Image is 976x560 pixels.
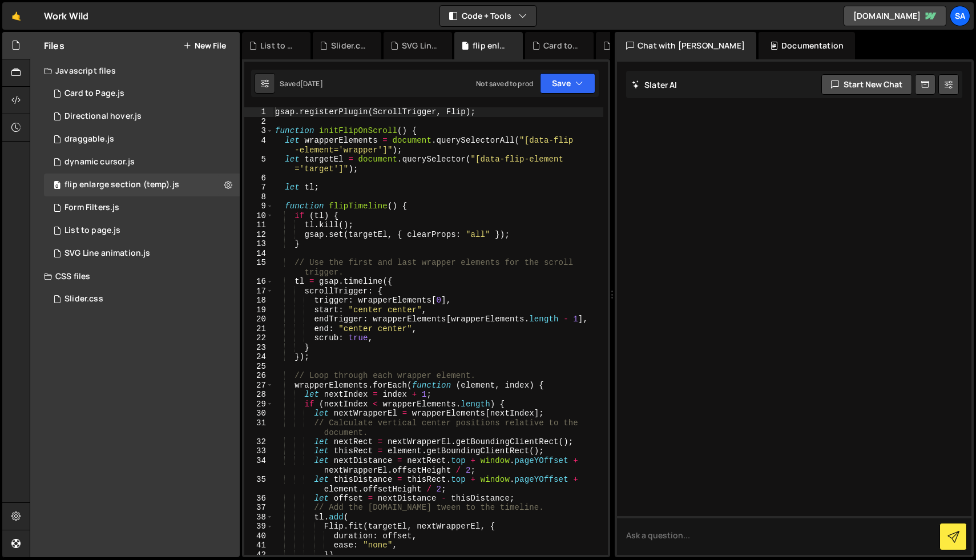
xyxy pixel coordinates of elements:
div: 28 [244,390,273,400]
a: 🤙 [2,2,30,30]
div: 16508/45807.js [44,242,240,265]
div: 16508/46211.css [44,288,240,311]
div: flip enlarge section (temp).js [64,180,179,190]
div: Form Filters.js [64,203,119,213]
h2: Files [44,39,64,52]
div: List to page.js [64,225,120,236]
div: flip enlarge section (temp).js [473,40,509,51]
button: Start new chat [821,74,912,95]
div: Slider.css [331,40,368,51]
div: dynamic cursor.js [64,157,135,167]
div: Chat with [PERSON_NAME] [615,32,756,59]
div: 8 [244,192,273,202]
div: 16508/45376.js [44,151,240,174]
div: 7 [244,183,273,192]
div: 14 [244,249,273,259]
div: 3 [244,126,273,136]
div: CSS files [30,265,240,288]
div: 16508/46297.js [44,219,240,242]
div: draggable.js [64,134,114,144]
div: Slider.css [64,294,103,304]
div: Card to Page.js [64,88,124,99]
div: 30 [244,409,273,418]
div: [DATE] [300,79,323,88]
div: Documentation [759,32,855,59]
div: 16508/44799.js [44,196,240,219]
div: 35 [244,475,273,494]
div: 32 [244,437,273,447]
div: 31 [244,418,273,437]
div: 27 [244,381,273,390]
div: 16 [244,277,273,287]
div: 25 [244,362,273,372]
div: 20 [244,315,273,324]
div: Saved [280,79,323,88]
div: 40 [244,531,273,541]
div: Directional hover.js [64,111,142,122]
div: 13 [244,239,273,249]
div: 21 [244,324,273,334]
a: Sa [950,6,970,26]
span: 0 [54,182,61,191]
div: SVG Line animation.js [402,40,438,51]
div: 37 [244,503,273,513]
div: Not saved to prod [476,79,533,88]
div: 16508/45375.js [44,128,240,151]
div: 2 [244,117,273,127]
div: 34 [244,456,273,475]
div: 38 [244,513,273,522]
button: Save [540,73,595,94]
div: 17 [244,287,273,296]
div: 11 [244,220,273,230]
div: 6 [244,174,273,183]
div: 23 [244,343,273,353]
div: 9 [244,202,273,211]
div: 16508/45377.js [44,82,240,105]
div: 26 [244,371,273,381]
div: 12 [244,230,273,240]
div: 39 [244,522,273,531]
div: 18 [244,296,273,305]
div: 33 [244,446,273,456]
div: 5 [244,155,273,174]
a: [DOMAIN_NAME] [844,6,946,26]
div: Card to Page.js [543,40,580,51]
div: 4 [244,136,273,155]
div: Javascript files [30,59,240,82]
div: Work Wild [44,9,88,23]
div: 22 [244,333,273,343]
div: 15 [244,258,273,277]
div: 24 [244,352,273,362]
div: 19 [244,305,273,315]
div: 16508/45374.js [44,105,240,128]
div: 42 [244,550,273,560]
div: 36 [244,494,273,503]
button: Code + Tools [440,6,536,26]
div: List to page.js [260,40,297,51]
h2: Slater AI [632,79,677,90]
div: 1 [244,107,273,117]
div: 29 [244,400,273,409]
div: 10 [244,211,273,221]
div: SVG Line animation.js [64,248,150,259]
div: flip enlarge section (temp).js [44,174,240,196]
button: New File [183,41,226,50]
div: 41 [244,541,273,550]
